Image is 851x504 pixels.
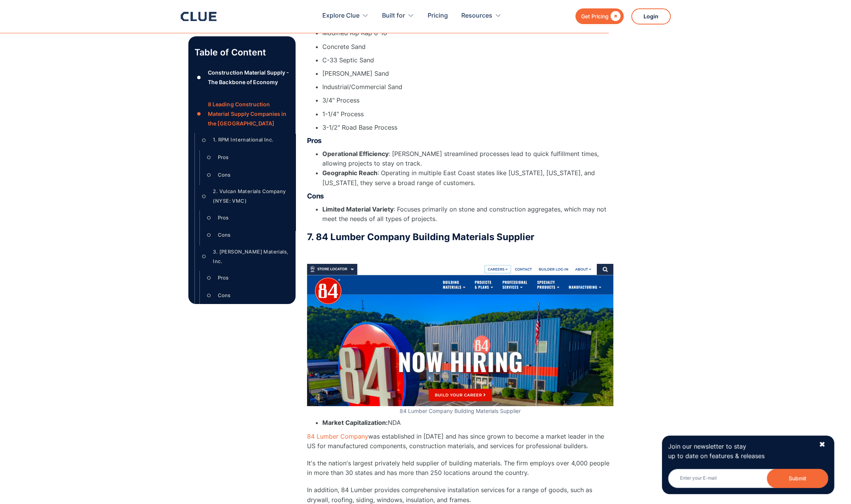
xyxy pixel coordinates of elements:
div: Built for [382,4,405,28]
p: Join our newsletter to stay up to date on features & releases [668,442,812,461]
div: Construction Material Supply - The Backbone of Economy [208,68,289,87]
li: Concrete Sand [322,42,613,52]
li: 3-1/2" Road Base Process [322,123,613,132]
a: ○Pros [204,272,289,284]
div: ○ [204,152,214,163]
strong: Cons [307,192,324,200]
div: ○ [199,134,209,146]
div: ○ [199,190,209,202]
a: ○2. Vulcan Materials Company (NYSE: VMC) [199,187,289,206]
a: ○1. RPM International Inc. [199,134,289,146]
a: Login [631,8,671,24]
li: : [PERSON_NAME] streamlined processes lead to quick fulfillment times, allowing projects to stay ... [322,149,613,168]
div: Get Pricing [581,11,609,21]
div: ✖ [819,440,825,449]
a: 84 Lumber Company [307,432,368,440]
li: : Focuses primarily on stone and construction aggregates, which may not meet the needs of all typ... [322,205,613,224]
div: ○ [204,169,214,180]
a: ●Construction Material Supply - The Backbone of Economy [194,68,289,87]
div: Cons [218,230,230,240]
div: ○ [204,229,214,241]
li: C-33 Septic Sand [322,55,613,65]
strong: Market Capitalization: [322,419,388,426]
strong: Limited Material Variety [322,205,394,213]
div: Resources [461,4,492,28]
div: ○ [204,212,214,223]
div: Built for [382,4,414,28]
div: 2. Vulcan Materials Company (NYSE: VMC) [213,187,289,206]
div: Explore Clue [322,4,359,28]
div: Pros [218,213,229,223]
div: Explore Clue [322,4,369,28]
li: Industrial/Commercial Sand [322,82,613,92]
a: ○Cons [204,229,289,241]
a: Get Pricing [575,8,624,24]
div: Pros [218,273,229,283]
strong: Geographic Reach [322,169,377,177]
div: 1. RPM International Inc. [213,135,273,145]
div: ● [194,72,204,83]
p: Table of Content [194,46,289,59]
a: ○3. [PERSON_NAME] Materials, Inc. [199,247,289,266]
img: 84 Lumber Company Building Materials Supplier homepage [307,264,613,406]
a: Pricing [428,4,448,28]
div: Resources [461,4,501,28]
a: ○Cons [204,290,289,301]
li: NDA [322,418,613,428]
a: ●8 Leading Construction Material Supply Companies in the [GEOGRAPHIC_DATA] [194,99,289,128]
div: ○ [204,272,214,284]
button: Submit [767,469,828,488]
strong: Operational Efficiency [322,150,389,158]
li: [PERSON_NAME] Sand [322,69,613,78]
li: : Operating in multiple East Coast states like [US_STATE], [US_STATE], and [US_STATE], they serve... [322,168,613,187]
figcaption: 84 Lumber Company Building Materials Supplier [307,408,613,415]
div: Pros [218,153,229,162]
li: 1-1/4" Process [322,109,613,119]
strong: Pros [307,137,322,145]
div: ○ [199,251,209,262]
div: 8 Leading Construction Material Supply Companies in the [GEOGRAPHIC_DATA] [208,99,289,128]
p: was established in [DATE] and has since grown to become a market leader in the US for manufacture... [307,432,613,451]
div: ○ [204,290,214,301]
div: ● [194,108,204,120]
li: 3/4" Process [322,96,613,105]
a: ○Cons [204,169,289,180]
a: ○Pros [204,212,289,223]
div: Cons [218,291,230,300]
div: 3. [PERSON_NAME] Materials, Inc. [213,247,289,266]
p: It's the nation's largest privately held supplier of building materials. The firm employs over 4,... [307,458,613,478]
p: ‍ [307,247,613,256]
h3: 7. 84 Lumber Company Building Materials Supplier [307,231,613,243]
input: Enter your E-mail [668,469,828,488]
div:  [609,11,621,21]
a: ○Pros [204,152,289,163]
div: Cons [218,170,230,180]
